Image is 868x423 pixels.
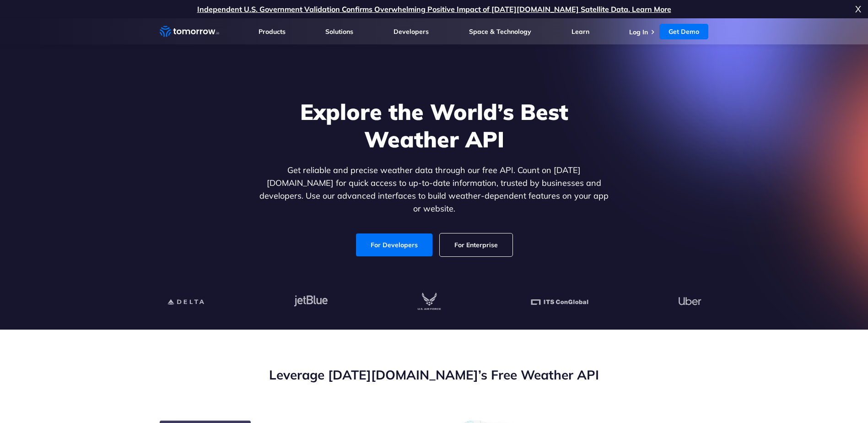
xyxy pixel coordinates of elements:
[160,366,709,384] h2: Leverage [DATE][DOMAIN_NAME]’s Free Weather API
[659,24,708,39] a: Get Demo
[160,25,219,38] a: Home link
[259,27,286,36] a: Products
[571,27,589,36] a: Learn
[394,27,429,36] a: Developers
[629,28,648,36] a: Log In
[440,233,512,256] a: For Enterprise
[356,233,432,256] a: For Developers
[469,27,531,36] a: Space & Technology
[197,5,671,14] a: Independent U.S. Government Validation Confirms Overwhelming Positive Impact of [DATE][DOMAIN_NAM...
[258,98,611,153] h1: Explore the World’s Best Weather API
[325,27,353,36] a: Solutions
[258,164,611,215] p: Get reliable and precise weather data through our free API. Count on [DATE][DOMAIN_NAME] for quic...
